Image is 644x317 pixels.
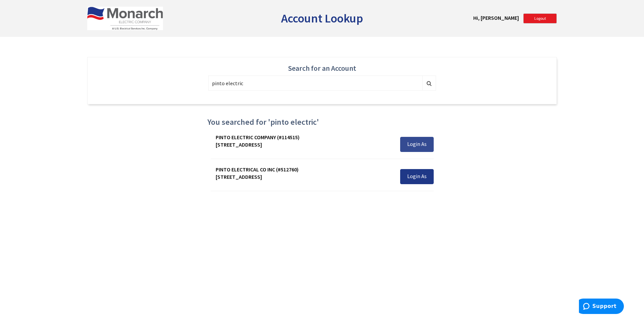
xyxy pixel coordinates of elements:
h3: You searched for ' ' [207,118,437,126]
div: PINTO ELECTRIC COMPANY (#114515) [216,134,373,141]
div: [STREET_ADDRESS] [216,141,373,149]
img: US Electrical Services, Inc. [87,7,163,30]
div: PINTO ELECTRICAL CO INC (#512760) [216,166,373,173]
input: Search [208,75,423,91]
h2: Account Lookup [281,12,363,25]
span: pinto electric [270,117,317,127]
span: Login As [407,141,427,147]
iframe: Opens a widget where you can find more information [579,299,624,315]
a: Logout [523,13,557,23]
div: [STREET_ADDRESS] [216,173,373,181]
span: Login As [407,173,427,179]
h4: Search for an Account [94,64,550,72]
button: Login As [400,137,434,152]
strong: Hi, [PERSON_NAME] [473,14,519,21]
button: Login As [400,169,434,184]
span: Logout [534,16,546,21]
